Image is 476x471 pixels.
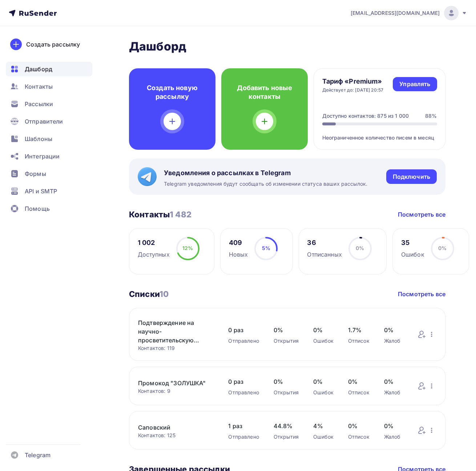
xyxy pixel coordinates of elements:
div: Отписок [348,433,370,440]
a: Посмотреть все [398,290,445,298]
div: Неограниченное количество писем в месяц [322,125,437,141]
span: 0% [348,422,370,430]
span: Telegram уведомления будут сообщать об изменении статуса ваших рассылок. [164,180,367,188]
div: Отписок [348,389,370,396]
span: 1 раз [228,422,259,430]
a: Саповский [138,423,214,432]
div: Отправлено [228,433,259,440]
div: 409 [229,238,248,247]
a: Рассылки [6,97,92,111]
div: Открытия [274,337,299,345]
div: Контактов: 119 [138,345,214,352]
span: Уведомления о рассылках в Telegram [164,169,367,177]
div: Управлять [399,80,430,88]
a: [EMAIL_ADDRESS][DOMAIN_NAME] [351,6,467,20]
div: Ошибок [313,433,334,440]
a: Дашборд [6,62,92,76]
span: 10 [160,289,169,299]
div: Создать рассылку [26,40,80,49]
span: 0 раз [228,326,259,334]
span: 0% [313,326,334,334]
div: Новых [229,250,248,259]
div: Подключить [393,173,430,181]
span: 4% [313,422,334,430]
div: Жалоб [384,337,403,345]
a: Промокод "ЗОЛУШКА" [138,379,214,387]
div: Открытия [274,389,299,396]
span: 5% [262,245,270,251]
div: 35 [401,238,424,247]
span: 0% [348,377,370,386]
a: Подтверждение на научно-просветительскую конференцию [138,318,214,345]
span: Рассылки [25,100,53,108]
a: Посмотреть все [398,210,445,219]
h3: Контакты [129,209,191,220]
h3: Списки [129,289,169,299]
span: 0% [274,326,299,334]
div: Ошибок [313,389,334,396]
h2: Дашборд [129,39,445,54]
span: 44.8% [274,422,299,430]
a: Формы [6,166,92,181]
span: 0% [384,377,403,386]
span: 12% [182,245,193,251]
span: 0% [438,245,447,251]
h4: Добавить новые контакты [233,84,296,101]
span: Шаблоны [25,134,52,143]
div: Контактов: 125 [138,432,214,439]
a: Отправители [6,114,92,129]
a: Шаблоны [6,132,92,146]
span: Контакты [25,82,53,91]
h4: Создать новую рассылку [141,84,204,101]
span: 0% [384,422,403,430]
span: 0% [274,377,299,386]
div: Доступных [138,250,170,259]
div: Жалоб [384,389,403,396]
h4: Тариф «Premium» [322,77,384,86]
span: Формы [25,169,46,178]
div: Ошибок [313,337,334,345]
span: API и SMTP [25,187,57,196]
div: 88% [425,112,437,120]
div: Доступно контактов: 875 из 1 000 [322,112,409,120]
div: Отправлено [228,389,259,396]
span: 0% [356,245,364,251]
span: 0% [384,326,403,334]
div: Ошибок [401,250,424,259]
span: 0 раз [228,377,259,386]
span: Telegram [25,451,51,459]
div: Отписок [348,337,370,345]
span: Помощь [25,204,50,213]
span: 1.7% [348,326,370,334]
div: 1 002 [138,238,170,247]
div: Жалоб [384,433,403,440]
div: 36 [307,238,342,247]
span: 1 482 [170,210,191,219]
span: Отправители [25,117,63,126]
span: [EMAIL_ADDRESS][DOMAIN_NAME] [351,9,440,17]
span: Интеграции [25,152,60,161]
a: Контакты [6,79,92,94]
div: Отписанных [307,250,342,259]
div: Действует до: [DATE] 20:57 [322,87,384,93]
span: 0% [313,377,334,386]
span: Дашборд [25,65,52,73]
div: Отправлено [228,337,259,345]
div: Контактов: 9 [138,387,214,395]
div: Открытия [274,433,299,440]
